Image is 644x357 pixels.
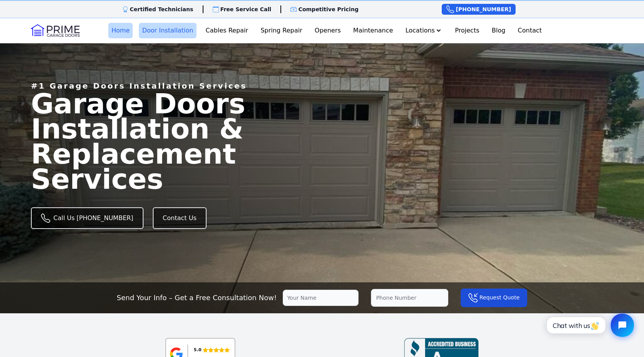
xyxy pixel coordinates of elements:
[194,346,202,354] div: 5.0
[108,23,133,38] a: Home
[298,5,359,13] p: Competitive Pricing
[442,4,516,15] a: [PHONE_NUMBER]
[402,23,446,38] button: Locations
[31,80,247,91] p: #1 Garage Doors Installation Services
[139,23,196,38] a: Door Installation
[220,5,272,13] p: Free Service Call
[283,290,359,306] input: Your Name
[452,23,482,38] a: Projects
[312,23,344,38] a: Openers
[538,307,641,343] iframe: Tidio Chat
[153,207,207,229] a: Contact Us
[489,23,508,38] a: Blog
[31,87,245,195] span: Garage Doors Installation & Replacement Services
[31,207,143,229] a: Call Us [PHONE_NUMBER]
[203,23,251,38] a: Cables Repair
[31,24,80,37] img: Logo
[130,5,193,13] p: Certified Technicians
[258,23,306,38] a: Spring Repair
[371,289,448,307] input: Phone Number
[461,289,527,307] button: Request Quote
[515,23,545,38] a: Contact
[117,292,277,303] p: Send Your Info – Get a Free Consultation Now!
[350,23,396,38] a: Maintenance
[194,346,230,354] div: Rating: 5.0 out of 5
